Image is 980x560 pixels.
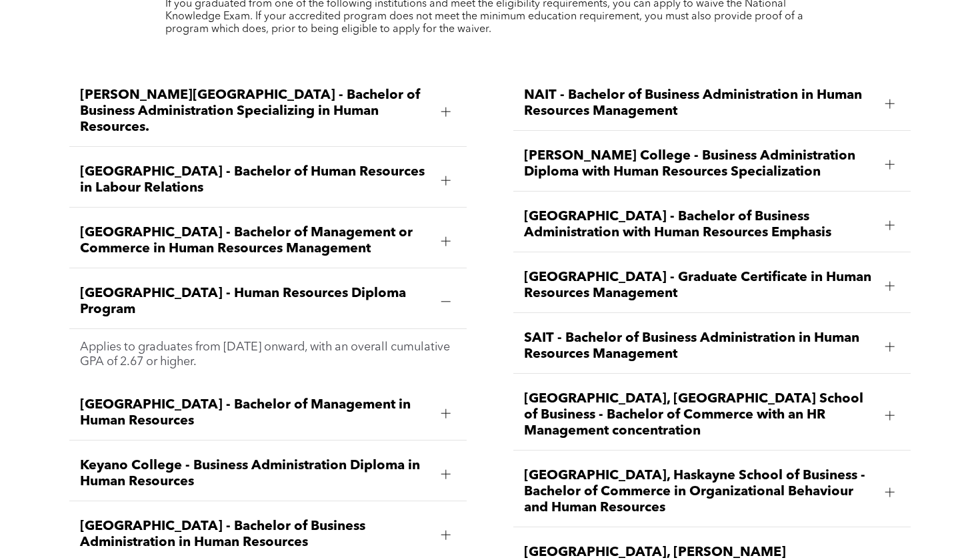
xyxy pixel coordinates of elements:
span: [PERSON_NAME][GEOGRAPHIC_DATA] - Bachelor of Business Administration Specializing in Human Resour... [80,87,430,135]
span: [GEOGRAPHIC_DATA] - Bachelor of Business Administration with Human Resources Emphasis [524,209,874,241]
span: [GEOGRAPHIC_DATA] - Graduate Certificate in Human Resources Management [524,270,874,302]
span: [GEOGRAPHIC_DATA] - Bachelor of Management or Commerce in Human Resources Management [80,225,430,257]
span: Keyano College - Business Administration Diploma in Human Resources [80,458,430,490]
span: [GEOGRAPHIC_DATA] - Human Resources Diploma Program [80,286,430,318]
span: [GEOGRAPHIC_DATA] - Bachelor of Human Resources in Labour Relations [80,164,430,196]
span: [GEOGRAPHIC_DATA], [GEOGRAPHIC_DATA] School of Business - Bachelor of Commerce with an HR Managem... [524,391,874,439]
span: [PERSON_NAME] College - Business Administration Diploma with Human Resources Specialization [524,148,874,180]
span: [GEOGRAPHIC_DATA] - Bachelor of Management in Human Resources [80,397,430,429]
p: Applies to graduates from [DATE] onward, with an overall cumulative GPA of 2.67 or higher. [80,340,455,369]
span: [GEOGRAPHIC_DATA] - Bachelor of Business Administration in Human Resources [80,519,430,551]
span: SAIT - Bachelor of Business Administration in Human Resources Management [524,330,874,362]
span: NAIT - Bachelor of Business Administration in Human Resources Management [524,87,874,119]
span: [GEOGRAPHIC_DATA], Haskayne School of Business - Bachelor of Commerce in Organizational Behaviour... [524,468,874,516]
